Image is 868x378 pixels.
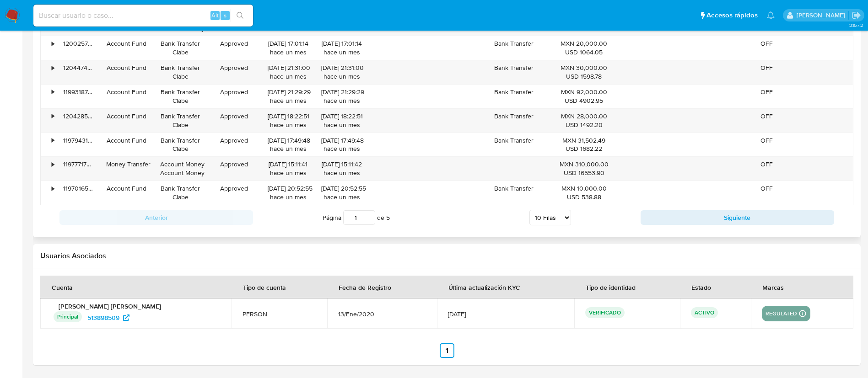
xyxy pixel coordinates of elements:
[40,251,853,261] h2: Usuarios Asociados
[849,21,863,29] span: 3.157.2
[797,11,848,20] p: alicia.aldreteperez@mercadolibre.com.mx
[706,11,758,20] span: Accesos rápidos
[852,11,861,20] a: Salir
[211,11,219,20] span: Alt
[224,11,226,20] span: s
[33,10,253,21] input: Buscar usuario o caso...
[231,9,249,22] button: search-icon
[767,11,775,19] a: Notificaciones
